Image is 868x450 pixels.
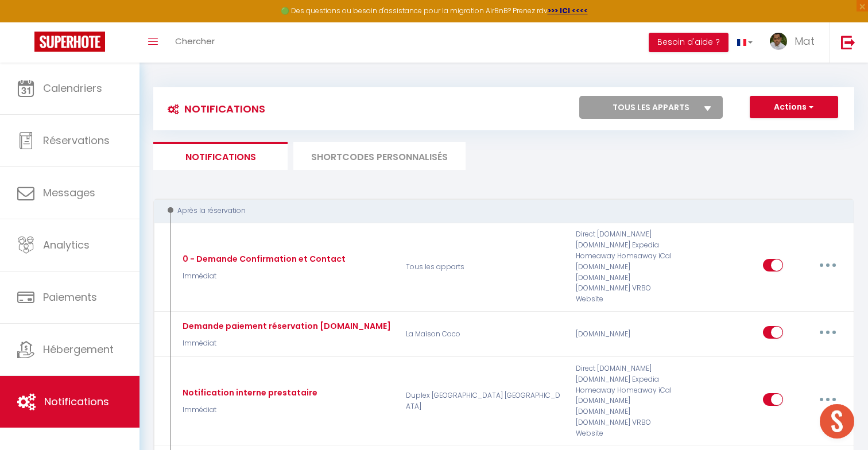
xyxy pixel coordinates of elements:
p: Tous les apparts [398,229,568,305]
h3: Notifications [162,96,265,122]
a: >>> ICI <<<< [548,6,588,15]
p: Immédiat [180,405,317,416]
button: Besoin d'aide ? [649,33,728,52]
span: Mat [795,34,815,48]
img: ... [770,33,787,50]
div: Notification interne prestataire [180,386,317,399]
li: Notifications [153,142,288,170]
span: Hébergement [43,342,114,356]
img: logout [841,35,855,49]
span: Messages [43,185,95,200]
div: Demande paiement réservation [DOMAIN_NAME] [180,320,391,332]
span: Notifications [44,394,109,409]
span: Réservations [43,133,110,148]
a: ... Mat [761,22,829,63]
p: La Maison Coco [398,317,568,351]
div: Direct [DOMAIN_NAME] [DOMAIN_NAME] Expedia Homeaway Homeaway iCal [DOMAIN_NAME] [DOMAIN_NAME] [DO... [568,363,681,439]
p: Immédiat [180,338,391,349]
span: Analytics [43,238,90,252]
p: Duplex [GEOGRAPHIC_DATA] [GEOGRAPHIC_DATA] [398,363,568,439]
img: Super Booking [34,32,105,52]
a: Chercher [166,22,223,63]
div: [DOMAIN_NAME] [568,317,681,351]
div: Ouvrir le chat [820,404,854,439]
li: SHORTCODES PERSONNALISÉS [293,142,466,170]
span: Calendriers [43,81,102,95]
div: Direct [DOMAIN_NAME] [DOMAIN_NAME] Expedia Homeaway Homeaway iCal [DOMAIN_NAME] [DOMAIN_NAME] [DO... [568,229,681,305]
span: Chercher [175,35,215,47]
div: Après la réservation [164,205,830,216]
div: 0 - Demande Confirmation et Contact [180,253,346,265]
span: Paiements [43,290,97,304]
p: Immédiat [180,271,346,282]
button: Actions [750,96,838,119]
